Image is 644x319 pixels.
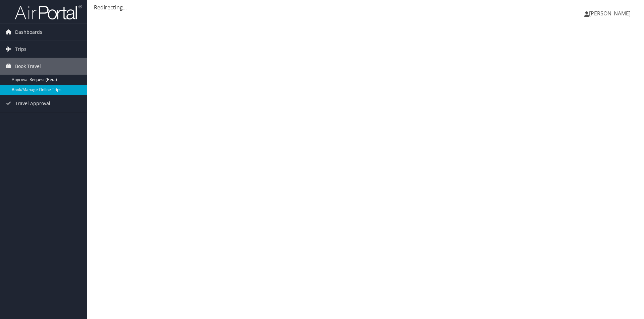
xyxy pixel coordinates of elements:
[15,24,42,41] span: Dashboards
[584,3,637,23] a: [PERSON_NAME]
[94,3,637,11] div: Redirecting...
[589,10,631,17] span: [PERSON_NAME]
[15,95,50,112] span: Travel Approval
[15,4,82,20] img: airportal-logo.png
[15,41,26,58] span: Trips
[15,58,41,75] span: Book Travel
